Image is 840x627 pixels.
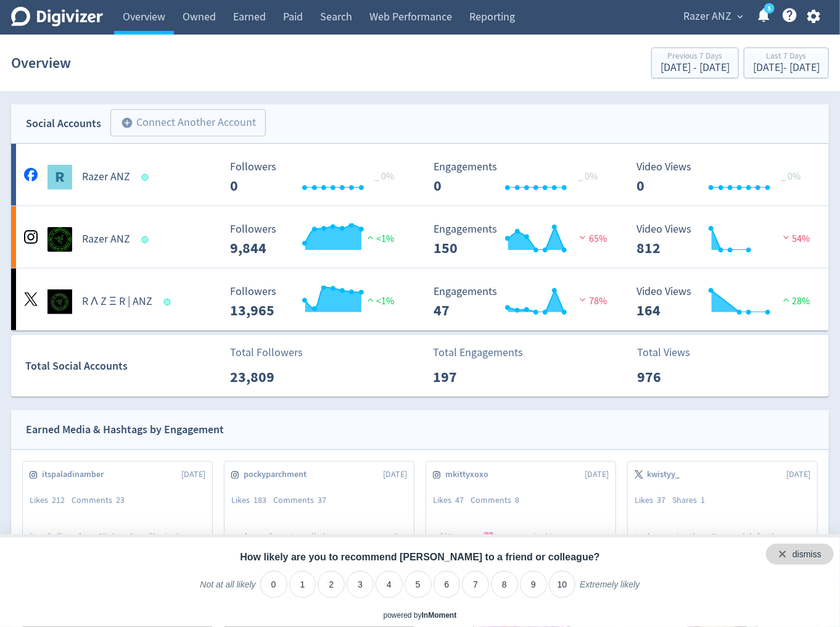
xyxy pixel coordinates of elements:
li: 4 [376,571,403,598]
a: 5 [764,3,775,14]
li: 0 [260,571,287,598]
div: dismiss [793,549,821,561]
span: Data last synced: 8 Oct 2025, 8:02am (AEDT) [142,174,152,181]
span: Data last synced: 8 Oct 2025, 9:01am (AEDT) [142,236,152,243]
span: Razer ANZ [683,7,731,27]
div: Previous 7 Days [661,52,730,62]
button: Razer ANZ [679,7,746,27]
span: expand_more [735,11,746,22]
li: 7 [462,571,489,598]
div: Last 7 Days [753,52,820,62]
div: [DATE] - [DATE] [661,62,730,73]
li: 3 [347,571,374,598]
li: 5 [405,571,432,598]
div: powered by inmoment [384,610,457,621]
li: 8 [491,571,518,598]
label: Not at all likely [200,579,255,600]
div: Close survey [766,544,834,565]
label: Extremely likely [580,579,640,600]
li: 2 [318,571,345,598]
span: Data last synced: 7 Oct 2025, 10:02pm (AEDT) [163,299,174,305]
text: 5 [768,4,771,13]
li: 10 [549,571,576,598]
h1: Overview [11,43,71,83]
li: 1 [289,571,316,598]
div: [DATE] - [DATE] [753,62,820,73]
button: Last 7 Days[DATE]- [DATE] [744,48,829,78]
li: 9 [520,571,547,598]
button: Previous 7 Days[DATE] - [DATE] [651,48,739,78]
a: InMoment [422,611,457,620]
li: 6 [434,571,461,598]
